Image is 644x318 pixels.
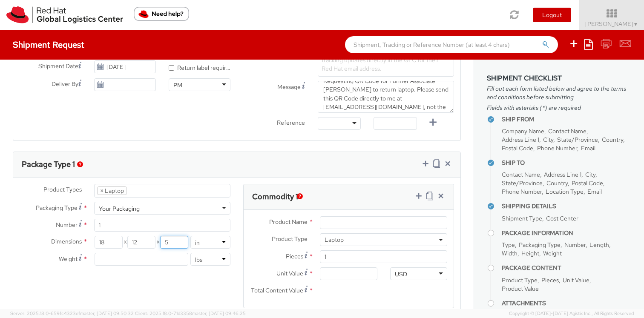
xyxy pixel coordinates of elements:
h4: Package Information [502,230,631,236]
span: Weight [59,255,78,263]
span: Client: 2025.18.0-71d3358 [135,310,246,316]
span: master, [DATE] 09:50:32 [80,310,134,316]
span: Message [277,83,301,91]
span: Shipment Date [38,62,78,71]
span: Product Value [502,285,539,292]
h3: Commodity 1 [252,192,298,201]
span: Type [502,241,515,249]
img: rh-logistics-00dfa346123c4ec078e1.svg [6,6,123,23]
input: Length [95,236,123,249]
span: Unit Value [563,276,589,284]
span: State/Province [557,136,598,143]
span: Fill out each form listed below and agree to the terms and conditions before submitting [487,84,631,101]
span: Server: 2025.18.0-659fc4323ef [10,310,134,316]
span: Address Line 1 [502,136,539,143]
input: Return label required [169,65,174,71]
span: Contact Name [548,127,586,135]
span: Email [587,188,602,195]
button: Logout [533,8,571,22]
h4: Ship To [502,160,631,166]
span: Phone Number [537,144,577,152]
span: [PERSON_NAME] [585,20,638,28]
span: master, [DATE] 09:46:25 [192,310,246,316]
span: Pieces [286,252,303,260]
h4: Package Content [502,265,631,271]
span: Postal Code [502,144,533,152]
span: State/Province [502,179,543,187]
span: Address Line 1 [544,171,581,178]
div: USD [395,270,407,278]
span: Location Type [546,188,584,195]
div: Your Packaging [99,204,140,213]
span: Length [589,241,609,249]
span: Dimensions [51,238,82,245]
li: Laptop [97,186,127,195]
span: Fields with asterisks (*) are required [487,103,631,112]
span: ▼ [633,21,638,28]
div: PM [173,81,182,89]
h4: Ship From [502,116,631,123]
label: Return label required [169,62,230,72]
span: × [100,187,103,195]
span: Email [581,144,595,152]
span: Product Types [43,186,82,193]
span: City [585,171,595,178]
h4: Shipment Request [13,40,84,49]
span: Country [602,136,623,143]
h3: Package Type 1 [22,160,75,169]
span: Pieces [541,276,559,284]
span: X [123,236,127,249]
span: Packaging Type [36,204,78,212]
span: Cost Center [546,215,578,222]
span: X [155,236,160,249]
span: Weight [543,249,562,257]
input: Shipment, Tracking or Reference Number (at least 4 chars) [345,36,558,53]
span: Postal Code [572,179,603,187]
span: Country [546,179,568,187]
span: Laptop [320,233,447,246]
span: City [543,136,553,143]
span: Copyright © [DATE]-[DATE] Agistix Inc., All Rights Reserved [509,310,634,317]
span: Width [502,249,517,257]
span: Reference [277,119,305,126]
span: Deliver By [52,80,78,89]
h4: Shipping Details [502,203,631,209]
span: Phone Number [502,188,542,195]
span: Laptop [325,236,443,244]
button: Need help? [134,7,189,21]
span: Contact Name [502,171,540,178]
span: Number [56,221,78,229]
h3: Shipment Checklist [487,74,631,82]
span: Total Content Value [251,286,303,294]
span: Packaging Type [519,241,561,249]
span: Unit Value [276,269,303,277]
span: Number [564,241,586,249]
span: Product Name [269,218,308,226]
h4: Attachments [502,300,631,307]
span: Product Type [272,235,308,243]
span: Company Name [502,127,544,135]
span: Product Type [502,276,538,284]
input: Height [160,236,188,249]
span: Shipment Type [502,215,542,222]
input: Width [127,236,155,249]
span: Height [521,249,539,257]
